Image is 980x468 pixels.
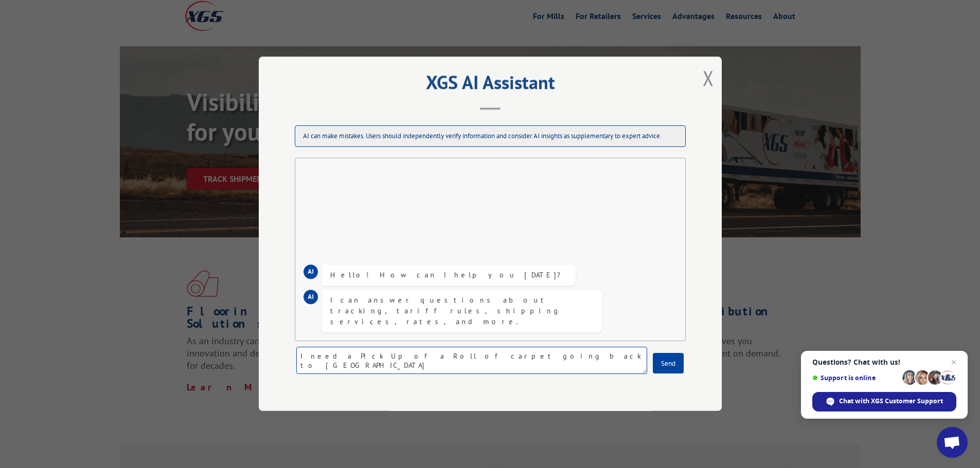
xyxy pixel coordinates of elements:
[304,265,318,279] div: AI
[812,392,956,411] div: Chat with XGS Customer Support
[284,75,696,95] h2: XGS AI Assistant
[812,374,899,382] span: Support is online
[812,358,956,366] span: Questions? Chat with us!
[330,270,567,281] div: Hello! How can I help you [DATE]?
[653,353,684,374] button: Send
[839,397,943,406] span: Chat with XGS Customer Support
[295,126,686,147] div: AI can make mistakes. Users should independently verify information and consider AI insights as s...
[948,356,960,368] span: Close chat
[330,295,594,328] div: I can answer questions about tracking, tariff rules, shipping services, rates, and more.
[937,427,968,458] div: Open chat
[296,347,647,375] textarea: I need a Pick Up of a Roll of carpet going back to [GEOGRAPHIC_DATA]
[703,64,714,91] button: Close modal
[304,290,318,305] div: AI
